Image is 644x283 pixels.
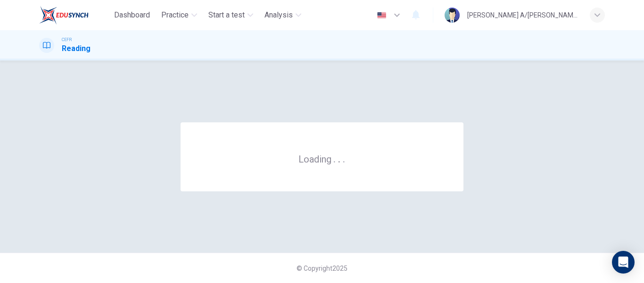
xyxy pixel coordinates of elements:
span: CEFR [62,36,72,43]
h6: . [338,150,341,166]
h1: Reading [62,43,91,54]
h6: . [342,150,346,166]
span: Dashboard [114,9,150,21]
a: EduSynch logo [39,6,110,25]
span: Start a test [208,9,245,21]
img: EduSynch logo [39,6,89,25]
h6: Loading [298,153,346,165]
h6: . [333,150,336,166]
img: Profile picture [445,8,460,23]
div: [PERSON_NAME] A/[PERSON_NAME] [467,9,578,21]
button: Start a test [205,7,257,24]
span: Practice [161,9,189,21]
button: Practice [157,7,201,24]
button: Analysis [261,7,305,24]
img: en [376,12,388,19]
span: © Copyright 2025 [297,265,347,272]
span: Analysis [264,9,293,21]
div: Open Intercom Messenger [612,251,635,274]
button: Dashboard [110,7,154,24]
